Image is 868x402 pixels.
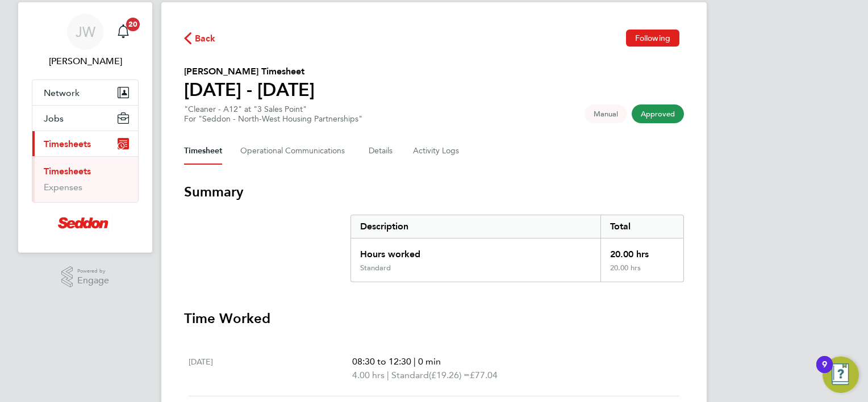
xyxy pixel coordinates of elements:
span: 4.00 hrs [352,370,385,380]
button: Network [32,80,138,105]
span: Following [635,33,670,43]
span: £77.04 [470,370,498,380]
h1: [DATE] - [DATE] [184,78,315,101]
div: "Cleaner - A12" at "3 Sales Point" [184,104,362,124]
span: Jobs [44,113,64,124]
button: Jobs [32,106,138,131]
div: 20.00 hrs [600,238,683,263]
a: JW[PERSON_NAME] [32,14,139,68]
div: Description [351,215,600,238]
nav: Main navigation [18,2,152,253]
div: [DATE] [189,355,352,382]
span: JW [76,24,95,39]
div: Hours worked [351,238,600,263]
span: This timesheet has been approved. [632,104,684,123]
span: 20 [126,18,140,31]
a: Timesheets [44,166,91,177]
button: Open Resource Center, 9 new notifications [823,357,859,393]
h3: Summary [184,183,684,201]
button: Timesheets [32,131,138,156]
div: Standard [360,263,391,273]
div: For "Seddon - North-West Housing Partnerships" [184,114,362,124]
a: 20 [112,14,135,50]
div: Summary [350,215,684,282]
span: Jordan Wilson [32,55,139,68]
span: Network [44,87,80,98]
button: Details [369,137,395,165]
span: This timesheet was manually created. [585,104,627,123]
a: Go to home page [32,214,139,232]
h2: [PERSON_NAME] Timesheet [184,65,315,78]
h3: Time Worked [184,309,684,328]
span: | [414,356,416,367]
span: Back [195,32,216,45]
button: Back [184,31,216,45]
span: 0 min [418,356,441,367]
a: Expenses [44,182,82,192]
span: Engage [77,276,109,286]
span: Powered by [77,266,109,276]
div: 20.00 hrs [600,263,683,282]
span: Timesheets [44,139,91,149]
button: Activity Logs [413,137,461,165]
button: Timesheet [184,137,222,165]
span: Standard [391,368,429,382]
div: 9 [822,365,827,379]
img: seddonconstruction-logo-retina.png [58,214,112,232]
span: 08:30 to 12:30 [352,356,411,367]
span: | [387,370,389,380]
button: Following [626,30,679,47]
span: (£19.26) = [429,370,470,380]
a: Powered byEngage [61,266,110,288]
button: Operational Communications [240,137,350,165]
div: Total [600,215,683,238]
div: Timesheets [32,156,138,202]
